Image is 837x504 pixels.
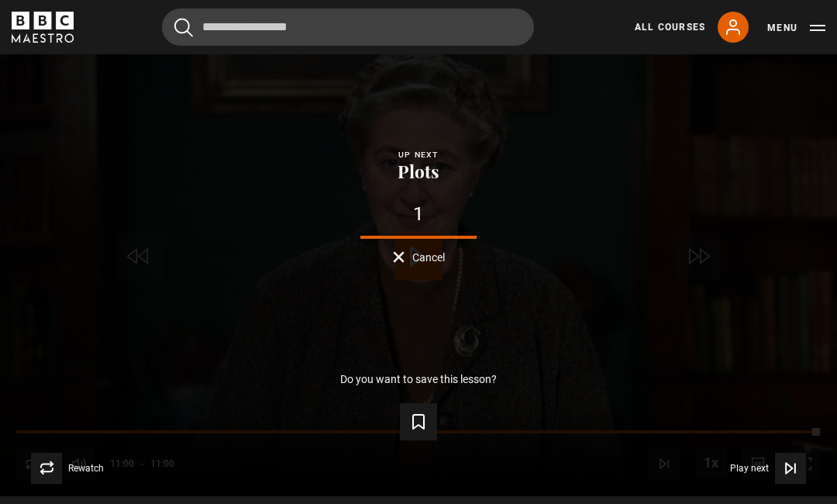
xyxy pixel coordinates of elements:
[730,464,769,473] span: Play next
[12,12,74,43] svg: BBC Maestro
[174,18,193,37] button: Submit the search query
[31,453,104,484] button: Rewatch
[25,205,812,224] div: 1
[730,453,806,484] button: Play next
[340,374,497,385] p: Do you want to save this lesson?
[162,9,534,46] input: Search
[393,251,445,263] button: Cancel
[635,20,705,34] a: All Courses
[393,162,444,181] button: Plots
[767,20,825,36] button: Toggle navigation
[412,252,445,263] span: Cancel
[68,464,104,473] span: Rewatch
[25,148,812,162] div: Up next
